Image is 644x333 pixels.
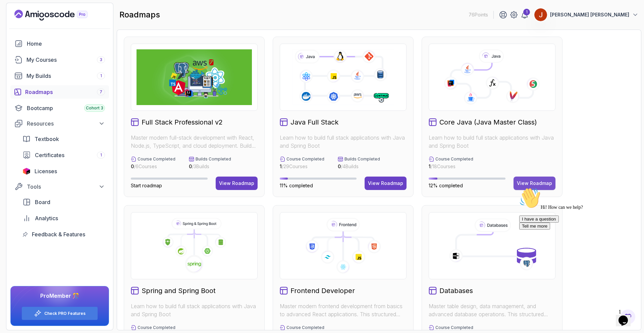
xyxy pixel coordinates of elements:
p: Master table design, data management, and advanced database operations. This structured learning ... [429,302,555,318]
img: :wave: [3,3,24,24]
p: 76 Points [469,11,488,18]
span: 0 [189,163,192,169]
a: certificates [18,148,109,162]
a: bootcamp [10,101,109,115]
iframe: chat widget [517,185,637,303]
h2: Java Full Stack [290,117,338,127]
span: Hi! How can we help? [3,20,66,25]
button: View Roadmap [514,177,555,190]
p: Builds Completed [196,156,231,162]
a: board [18,195,109,209]
div: View Roadmap [368,180,403,187]
p: Builds Completed [344,156,380,162]
h2: Frontend Developer [290,286,355,295]
a: courses [10,53,109,66]
span: 1 [280,163,282,169]
h2: Databases [439,286,473,295]
a: analytics [18,211,109,225]
span: 1 [100,73,102,79]
div: My Courses [26,56,105,64]
h2: Full Stack Professional v2 [142,117,223,127]
button: View Roadmap [365,177,407,190]
h2: Core Java (Java Master Class) [439,117,537,127]
a: builds [10,69,109,83]
p: Learn how to build full stack applications with Java and Spring Boot [280,134,407,150]
span: Analytics [35,214,58,222]
p: / 3 Builds [189,163,231,170]
span: 1 [429,163,431,169]
a: Check PRO Features [44,311,86,316]
p: Course Completed [138,325,175,330]
p: Course Completed [435,325,473,330]
span: 0 [338,163,341,169]
div: 1 [523,9,530,15]
button: Tell me more [3,38,34,45]
div: View Roadmap [517,180,552,187]
p: / 29 Courses [280,163,324,170]
p: Master modern frontend development from basics to advanced React applications. This structured le... [280,302,407,318]
span: Certificates [35,151,64,159]
p: Course Completed [435,156,473,162]
span: Feedback & Features [32,230,85,238]
p: / 18 Courses [429,163,473,170]
span: Cohort 3 [86,105,103,111]
p: [PERSON_NAME] [PERSON_NAME] [550,11,629,18]
button: I have a question [3,31,42,38]
div: Tools [27,183,105,191]
div: My Builds [26,72,105,80]
span: Board [35,198,50,206]
p: Course Completed [286,325,324,330]
p: Master modern full-stack development with React, Node.js, TypeScript, and cloud deployment. Build... [131,134,258,150]
p: Learn how to build full stack applications with Java and Spring Boot [131,302,258,318]
h2: roadmaps [119,9,160,20]
button: Resources [10,117,109,130]
p: Course Completed [138,156,175,162]
a: textbook [18,132,109,146]
p: / 4 Builds [338,163,380,170]
p: Learn how to build full stack applications with Java and Spring Boot [429,134,555,150]
iframe: chat widget [616,306,637,326]
button: View Roadmap [216,177,258,190]
a: 1 [521,11,529,19]
span: Textbook [35,135,59,143]
span: 1 [100,152,102,158]
span: Start roadmap [131,183,162,188]
button: user profile image[PERSON_NAME] [PERSON_NAME] [534,8,639,21]
button: Check PRO Features [21,306,98,320]
button: Tools [10,181,109,193]
div: Roadmaps [25,88,105,96]
p: Course Completed [286,156,324,162]
div: Bootcamp [27,104,105,112]
img: jetbrains icon [22,168,31,175]
span: 11% completed [280,183,313,188]
div: 👋Hi! How can we help?I have a questionTell me more [3,3,123,45]
span: 3 [100,57,102,62]
div: View Roadmap [219,180,254,187]
a: home [10,37,109,50]
p: / 6 Courses [131,163,175,170]
span: 7 [100,89,102,95]
a: licenses [18,164,109,178]
img: Full Stack Professional v2 [137,49,252,105]
a: roadmaps [10,85,109,99]
span: 0 [131,163,134,169]
div: Home [27,40,105,48]
h2: Spring and Spring Boot [142,286,216,295]
img: user profile image [534,8,547,21]
a: feedback [18,228,109,241]
span: 12% completed [429,183,463,188]
a: Landing page [14,10,103,20]
span: Licenses [35,167,57,175]
div: Resources [27,120,105,128]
